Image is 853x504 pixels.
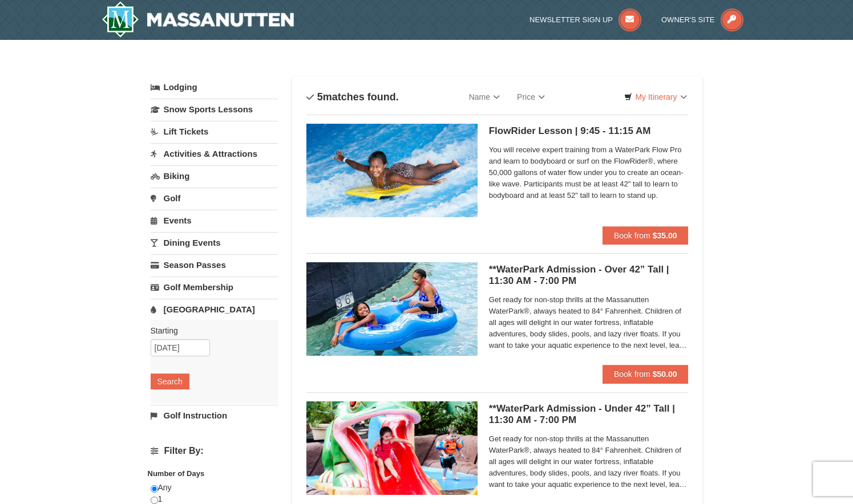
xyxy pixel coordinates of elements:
span: Book from [614,369,650,379]
a: My Itinerary [617,88,694,105]
a: Activities & Attractions [151,143,278,164]
a: Golf [151,188,278,209]
span: Book from [614,231,650,240]
a: Golf Instruction [151,405,278,426]
img: Massanutten Resort Logo [102,1,294,38]
span: Get ready for non-stop thrills at the Massanutten WaterPark®, always heated to 84° Fahrenheit. Ch... [489,433,689,490]
a: Newsletter Sign Up [529,15,641,24]
a: Snow Sports Lessons [151,99,278,120]
a: Name [460,86,508,108]
h5: **WaterPark Admission - Over 42” Tall | 11:30 AM - 7:00 PM [489,264,689,287]
a: Owner's Site [661,15,743,24]
a: Biking [151,165,278,186]
h5: **WaterPark Admission - Under 42” Tall | 11:30 AM - 7:00 PM [489,403,689,426]
h5: FlowRider Lesson | 9:45 - 11:15 AM [489,125,689,137]
button: Book from $50.00 [603,365,689,383]
strong: $35.00 [653,231,677,240]
img: 6619917-720-80b70c28.jpg [306,262,478,356]
span: Get ready for non-stop thrills at the Massanutten WaterPark®, always heated to 84° Fahrenheit. Ch... [489,294,689,351]
button: Book from $35.00 [603,226,689,245]
a: Events [151,210,278,231]
strong: Number of Days [148,469,205,478]
a: Dining Events [151,232,278,253]
a: Lift Tickets [151,121,278,142]
strong: $50.00 [653,369,677,379]
a: Massanutten Resort [102,1,294,38]
h4: Filter By: [151,446,278,456]
a: Price [508,86,553,108]
label: Starting [151,325,269,336]
span: Owner's Site [661,15,715,24]
a: Lodging [151,77,278,97]
span: Newsletter Sign Up [529,15,613,24]
span: You will receive expert training from a WaterPark Flow Pro and learn to bodyboard or surf on the ... [489,144,689,201]
img: 6619917-732-e1c471e4.jpg [306,401,478,495]
a: Season Passes [151,254,278,275]
a: Golf Membership [151,277,278,298]
button: Search [151,373,189,389]
a: [GEOGRAPHIC_DATA] [151,299,278,320]
img: 6619917-216-363963c7.jpg [306,124,478,217]
strong: Price: (USD $) [151,466,200,474]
